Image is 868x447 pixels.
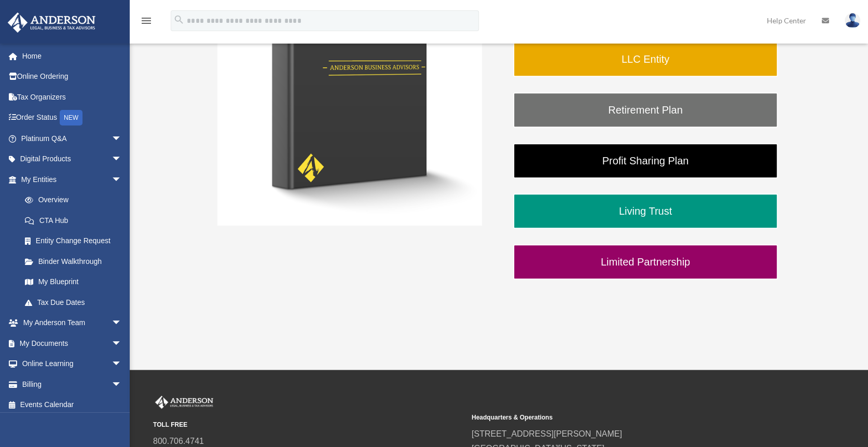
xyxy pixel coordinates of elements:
[7,313,137,333] a: My Anderson Teamarrow_drop_down
[513,244,778,280] a: Limited Partnership
[845,13,860,28] img: User Pic
[112,169,132,190] span: arrow_drop_down
[7,107,137,129] a: Order StatusNEW
[7,395,137,415] a: Events Calendar
[513,143,778,178] a: Profit Sharing Plan
[7,354,137,374] a: Online Learningarrow_drop_down
[15,251,132,272] a: Binder Walkthrough
[173,14,185,25] i: search
[153,420,464,430] small: TOLL FREE
[112,374,132,395] span: arrow_drop_down
[7,333,137,354] a: My Documentsarrow_drop_down
[15,210,137,231] a: CTA Hub
[112,313,132,334] span: arrow_drop_down
[15,190,137,211] a: Overview
[153,437,204,445] a: 800.706.4741
[112,333,132,354] span: arrow_drop_down
[112,128,132,149] span: arrow_drop_down
[15,272,137,292] a: My Blueprint
[153,396,215,409] img: Anderson Advisors Platinum Portal
[513,193,778,229] a: Living Trust
[60,110,82,125] div: NEW
[7,128,137,149] a: Platinum Q&Aarrow_drop_down
[472,429,622,438] a: [STREET_ADDRESS][PERSON_NAME]
[7,46,137,66] a: Home
[7,87,137,107] a: Tax Organizers
[7,169,137,190] a: My Entitiesarrow_drop_down
[140,18,153,27] a: menu
[513,41,778,77] a: LLC Entity
[5,12,99,33] img: Anderson Advisors Platinum Portal
[112,354,132,375] span: arrow_drop_down
[7,149,137,170] a: Digital Productsarrow_drop_down
[112,149,132,170] span: arrow_drop_down
[472,412,783,423] small: Headquarters & Operations
[140,15,153,27] i: menu
[7,66,137,87] a: Online Ordering
[7,374,137,395] a: Billingarrow_drop_down
[513,92,778,128] a: Retirement Plan
[15,231,137,252] a: Entity Change Request
[15,292,137,313] a: Tax Due Dates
